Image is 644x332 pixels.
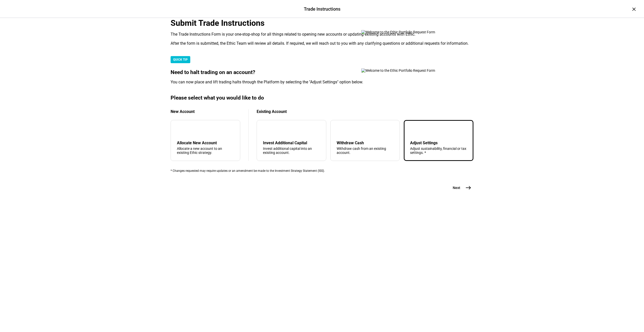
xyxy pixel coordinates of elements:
mat-icon: add [178,127,184,133]
div: Submit Trade Instructions [171,18,473,28]
div: After the form is submitted, the Ethic Team will review all details. If required, we will reach o... [171,41,473,46]
mat-icon: east [465,185,471,191]
span: Next [453,185,460,190]
button: Next [447,183,473,193]
div: Existing Account [257,109,473,114]
mat-icon: arrow_downward [264,127,270,133]
div: Withdraw Cash [337,140,394,145]
div: Please select what you would like to do [171,95,473,101]
img: Welcome to the Ethic Portfolio Request Form [361,30,452,34]
div: Allocate a new account to an existing Ethic strategy. [177,147,234,155]
div: Withdraw cash from an existing account. [337,147,394,155]
div: Allocate New Account [177,140,234,145]
div: × [630,5,638,13]
div: Adjust Settings [410,140,467,145]
div: Trade Instructions [304,6,340,12]
div: Need to halt trading on an account? [171,69,473,76]
div: Invest Additional Capital [263,140,320,145]
mat-icon: tune [410,126,418,134]
div: The Trade Instructions Form is your one-stop-shop for all things related to opening new accounts ... [171,32,473,37]
div: Invest additional capital into an existing account. [263,147,320,155]
img: Welcome to the Ethic Portfolio Request Form [361,68,452,73]
div: Adjust sustainability, financial or tax settings. * [410,147,467,155]
div: You can now place and lift trading halts through the Platform by selecting the "Adjust Settings" ... [171,80,473,85]
div: New Account [171,109,240,114]
div: QUICK TIP [171,56,190,63]
div: * Changes requested may require updates or an amendment be made to the Investment Strategy Statem... [171,169,473,173]
mat-icon: arrow_upward [338,127,344,133]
